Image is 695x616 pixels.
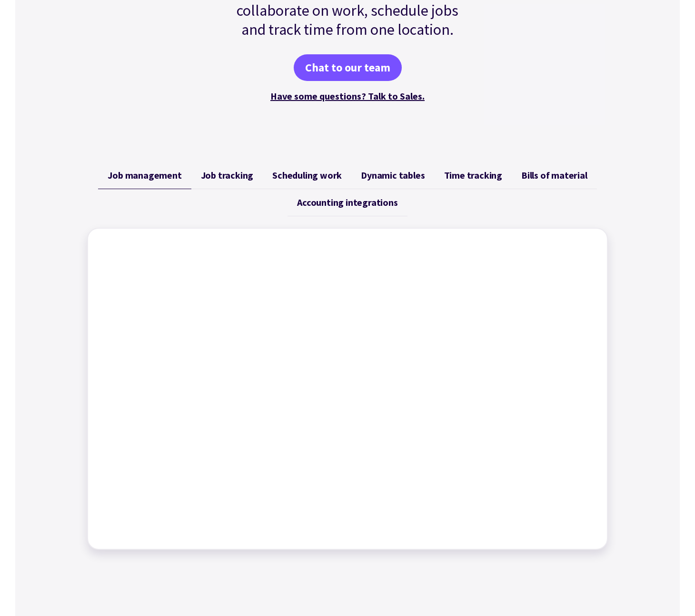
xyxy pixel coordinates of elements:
span: Scheduling work [272,170,342,181]
span: Time tracking [444,170,502,181]
a: Have some questions? Talk to Sales. [270,90,425,102]
a: Chat to our team [294,54,402,81]
iframe: Factory - Job Management [98,238,597,539]
span: Job management [108,170,181,181]
span: Dynamic tables [361,170,425,181]
span: Accounting integrations [297,197,397,208]
span: Bills of material [521,170,587,181]
span: Job tracking [201,170,254,181]
iframe: Chat Widget [528,513,695,616]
